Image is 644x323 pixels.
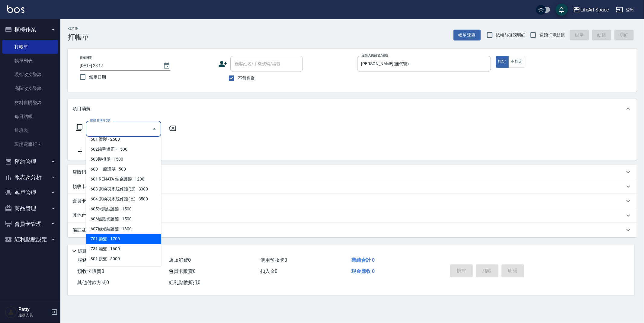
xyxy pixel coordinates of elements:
button: Close [149,124,159,134]
div: 會員卡銷售 [68,194,637,208]
p: 其他付款方式 [72,212,103,219]
button: 櫃檯作業 [2,22,58,37]
a: 打帳單 [2,40,58,54]
a: 現場電腦打卡 [2,137,58,151]
span: 701 染髮 - 1700 [86,234,161,244]
button: 報表及分析 [2,169,58,185]
span: 607極光蘊護髮 - 1800 [86,224,161,234]
span: 606黑耀光護髮 - 1500 [86,214,161,224]
span: 600 一般護髮 - 500 [86,164,161,174]
span: 服務消費 0 [77,257,99,263]
span: 扣入金 0 [260,268,277,274]
button: 預約管理 [2,154,58,170]
img: Logo [7,5,24,13]
p: 隱藏業績明細 [78,248,105,254]
span: 601 RENATA 鉑金護髮 - 1200 [86,174,161,184]
h3: 打帳單 [68,33,89,41]
button: 登出 [614,4,637,15]
span: 731 漂髮 - 1600 [86,244,161,254]
div: 項目消費 [68,99,637,118]
span: 502縮毛矯正 - 1500 [86,144,161,154]
a: 材料自購登錄 [2,96,58,110]
span: 603 京喚羽系統修護(短) - 3000 [86,184,161,194]
span: 801 接髮 - 5000 [86,254,161,264]
input: YYYY/MM/DD hh:mm [80,61,157,71]
button: save [556,4,568,16]
span: 預收卡販賣 0 [77,268,104,274]
button: 會員卡管理 [2,216,58,232]
span: 店販消費 0 [169,257,191,263]
span: 使用預收卡 0 [260,257,287,263]
button: 帳單速查 [453,30,481,41]
img: Person [5,306,17,318]
label: 服務人員姓名/編號 [361,53,388,58]
a: 現金收支登錄 [2,68,58,82]
a: 排班表 [2,123,58,137]
div: 店販銷售 [68,165,637,179]
div: 預收卡販賣 [68,179,637,194]
div: LifeArt Space [580,6,609,14]
a: 帳單列表 [2,54,58,68]
span: 現金應收 0 [351,268,375,274]
button: Choose date, selected date is 2025-08-15 [159,59,174,73]
label: 帳單日期 [80,56,92,60]
span: 紅利點數折抵 0 [169,280,200,285]
span: 鎖定日期 [89,74,106,80]
button: 商品管理 [2,200,58,216]
span: 其他付款方式 0 [77,280,109,285]
h2: Key In [68,27,89,30]
p: 備註及來源 [72,227,95,233]
span: 結帳前確認明細 [496,32,526,38]
span: 業績合計 0 [351,257,375,263]
p: 項目消費 [72,106,91,112]
p: 服務人員 [18,312,49,318]
span: 604 京喚羽系統修護(長) - 3500 [86,194,161,204]
p: 預收卡販賣 [72,184,95,190]
p: 店販銷售 [72,169,91,175]
a: 高階收支登錄 [2,82,58,95]
button: 紅利點數設定 [2,232,58,247]
label: 服務名稱/代號 [90,118,110,123]
a: 每日結帳 [2,110,58,123]
button: 客戶管理 [2,185,58,201]
h5: Patty [18,306,49,312]
p: 會員卡銷售 [72,198,95,204]
span: 501 燙髮 - 2500 [86,134,161,144]
button: 指定 [496,56,509,68]
div: 備註及來源 [68,223,637,237]
button: 不指定 [508,56,525,68]
div: 其他付款方式 [68,208,637,223]
span: 會員卡販賣 0 [169,268,196,274]
span: 503髮根燙 - 1500 [86,154,161,164]
button: LifeArt Space [571,4,611,16]
span: 605米樂絲護髮 - 1500 [86,204,161,214]
span: 不留客資 [238,75,255,82]
span: 連續打單結帳 [540,32,565,38]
